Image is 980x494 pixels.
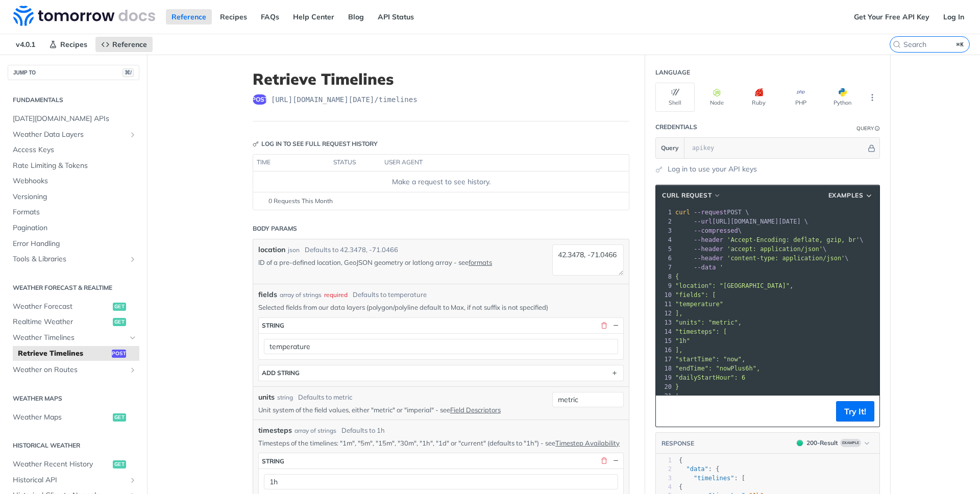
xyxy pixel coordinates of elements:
[656,263,673,272] div: 7
[836,401,874,422] button: Try It!
[8,65,139,80] button: JUMP TO⌘/
[856,125,880,132] div: QueryInformation
[258,425,292,436] span: timesteps
[8,410,139,425] a: Weather Mapsget
[113,413,126,422] span: get
[655,122,697,132] div: Credentials
[656,345,673,355] div: 16
[298,392,352,403] div: Defaults to metric
[113,318,126,326] span: get
[259,318,623,333] button: string
[675,273,679,280] span: {
[694,475,734,482] span: "timelines"
[280,290,322,300] div: array of strings
[258,392,275,403] label: units
[675,227,742,234] span: \
[253,224,297,233] div: Body Params
[656,373,673,382] div: 19
[8,111,139,127] a: [DATE][DOMAIN_NAME] APIs
[8,127,139,142] a: Weather Data LayersShow subpages for Weather Data Layers
[277,393,293,402] div: string
[8,299,139,314] a: Weather Forecastget
[258,303,624,312] p: Selected fields from our data layers (polygon/polyline default to Max, if not suffix is not speci...
[13,223,137,233] span: Pagination
[656,364,673,373] div: 18
[129,476,137,484] button: Show subpages for Historical API
[13,176,137,186] span: Webhooks
[840,439,861,447] span: Example
[675,218,808,225] span: [URL][DOMAIN_NAME][DATE] \
[661,404,675,419] button: Copy to clipboard
[694,236,723,243] span: --header
[8,457,139,472] a: Weather Recent Historyget
[372,9,420,24] a: API Status
[675,356,745,363] span: "startTime": "now",
[330,155,381,171] th: status
[656,327,673,336] div: 14
[656,272,673,281] div: 8
[656,355,673,364] div: 17
[868,93,877,102] svg: More ellipsis
[112,350,126,358] span: post
[95,37,153,52] a: Reference
[694,264,716,271] span: --data
[828,191,864,200] span: Examples
[13,114,137,124] span: [DATE][DOMAIN_NAME] APIs
[679,465,720,473] span: : {
[469,258,492,266] a: formats
[112,40,147,49] span: Reference
[8,441,139,450] h2: Historical Weather
[675,209,749,216] span: POST \
[656,244,673,254] div: 5
[8,189,139,205] a: Versioning
[656,465,672,474] div: 2
[253,70,629,88] h1: Retrieve Timelines
[13,192,137,202] span: Versioning
[13,412,110,423] span: Weather Maps
[13,161,137,171] span: Rate Limiting & Tokens
[288,245,300,255] div: json
[668,164,757,175] a: Log in to use your API keys
[258,405,537,414] p: Unit system of the field values, either "metric" or "imperial" - see
[875,126,880,131] i: Information
[129,366,137,374] button: Show subpages for Weather on Routes
[866,143,877,153] button: Hide
[656,281,673,290] div: 9
[662,191,712,200] span: cURL Request
[739,83,778,112] button: Ruby
[268,196,333,206] span: 0 Requests This Month
[8,252,139,267] a: Tools & LibrariesShow subpages for Tools & Libraries
[781,83,820,112] button: PHP
[675,255,849,262] span: \
[675,319,742,326] span: "units": "metric",
[675,392,679,400] span: '
[686,465,708,473] span: "data"
[271,94,418,105] span: https://api.tomorrow.io/v4/timelines
[655,68,690,77] div: Language
[353,290,427,300] div: Defaults to temperature
[8,142,139,158] a: Access Keys
[324,290,348,300] div: required
[656,382,673,391] div: 20
[341,426,385,436] div: Defaults to 1h
[656,300,673,309] div: 11
[129,255,137,263] button: Show subpages for Tools & Libraries
[253,139,378,149] div: Log in to see full request history
[599,456,608,465] button: Delete
[262,322,284,329] div: string
[113,303,126,311] span: get
[656,391,673,401] div: 21
[806,438,838,448] div: 200 - Result
[656,217,673,226] div: 2
[13,239,137,249] span: Error Handling
[655,83,695,112] button: Shell
[262,369,300,377] div: ADD string
[259,365,623,381] button: ADD string
[694,227,738,234] span: --compressed
[13,302,110,312] span: Weather Forecast
[656,456,672,465] div: 1
[697,83,737,112] button: Node
[258,438,624,448] p: Timesteps of the timelines: "1m", "5m", "15m", "30m", "1h", "1d" or "current" (defaults to "1h") ...
[258,258,537,267] p: ID of a pre-defined location, GeoJSON geometry or latlong array - see
[8,158,139,174] a: Rate Limiting & Tokens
